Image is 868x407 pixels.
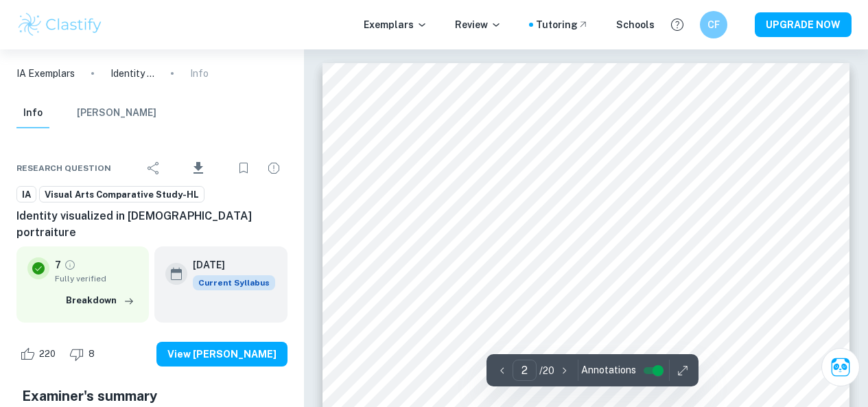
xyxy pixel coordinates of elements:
[64,259,76,271] a: Grade fully verified
[170,150,227,186] div: Download
[39,186,204,203] a: Visual Arts Comparative Study-HL
[193,257,264,272] h6: [DATE]
[140,154,167,182] div: Share
[81,347,102,361] span: 8
[110,66,154,81] p: Identity visualized in [DEMOGRAPHIC_DATA] portraiture
[16,186,36,203] a: IA
[193,275,275,290] div: This exemplar is based on the current syllabus. Feel free to refer to it for inspiration/ideas wh...
[62,290,138,311] button: Breakdown
[190,66,209,81] p: Info
[66,343,102,365] div: Dislike
[230,154,257,182] div: Bookmark
[156,342,288,367] button: View [PERSON_NAME]
[55,257,61,272] p: 7
[16,11,104,38] img: Clastify logo
[32,347,63,361] span: 220
[700,11,727,38] button: CF
[666,13,689,36] button: Help and Feedback
[821,348,860,386] button: Ask Clai
[22,386,282,406] h5: Examiner's summary
[55,272,138,285] span: Fully verified
[536,17,589,32] a: Tutoring
[364,17,427,32] p: Exemplars
[16,66,75,81] a: IA Exemplars
[16,343,63,365] div: Like
[17,188,36,202] span: IA
[455,17,502,32] p: Review
[16,162,111,174] span: Research question
[616,17,655,32] a: Schools
[16,208,288,241] h6: Identity visualized in [DEMOGRAPHIC_DATA] portraiture
[539,363,554,378] p: / 20
[706,17,722,32] h6: CF
[581,363,636,377] span: Annotations
[40,188,204,202] span: Visual Arts Comparative Study-HL
[755,12,852,37] button: UPGRADE NOW
[193,275,275,290] span: Current Syllabus
[77,98,156,128] button: [PERSON_NAME]
[260,154,288,182] div: Report issue
[16,98,49,128] button: Info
